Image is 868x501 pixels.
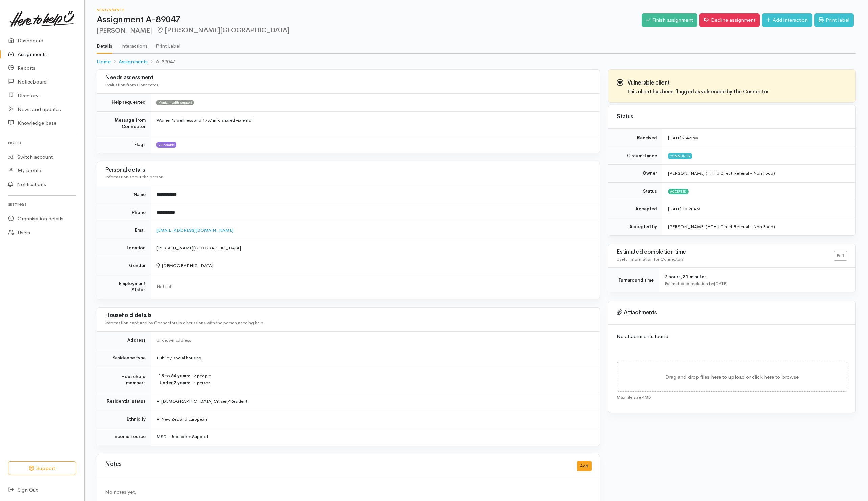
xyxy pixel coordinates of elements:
[668,170,775,176] span: [PERSON_NAME] (HTHU Direct Referral - Non Food)
[97,239,151,257] td: Location
[97,186,151,204] td: Name
[617,249,834,255] h3: Estimated completion time
[156,263,213,268] span: [DEMOGRAPHIC_DATA]
[97,54,856,70] nav: breadcrumb
[97,257,151,275] td: Gender
[642,13,697,27] a: Finish assignment
[608,165,662,183] td: Owner
[97,111,151,136] td: Message from Connector
[156,227,233,233] a: [EMAIL_ADDRESS][DOMAIN_NAME]
[156,398,247,404] span: [DEMOGRAPHIC_DATA] Citizen/Resident
[151,239,600,257] td: [PERSON_NAME][GEOGRAPHIC_DATA]
[156,117,592,124] p: Women's wellness and 1737 info shared via email
[668,135,698,141] time: [DATE] 2:42PM
[97,410,151,428] td: Ethnicity
[665,280,847,287] div: Estimated completion by
[156,380,190,386] dt: Under 2 years
[668,153,692,159] span: Community
[617,392,847,401] div: Max file size 4Mb
[577,461,592,471] button: Add
[814,13,854,27] a: Print label
[105,167,592,173] h3: Personal details
[699,13,760,27] a: Decline assignment
[156,284,171,289] span: Not set
[714,281,727,286] time: [DATE]
[156,398,159,404] span: ●
[105,461,121,471] h3: Notes
[97,349,151,367] td: Residence type
[608,182,662,200] td: Status
[97,221,151,239] td: Email
[617,309,847,316] h3: Attachments
[97,367,151,392] td: Household members
[608,218,662,235] td: Accepted by
[156,416,207,422] span: New Zealand European
[97,94,151,112] td: Help requested
[105,312,592,319] h3: Household details
[97,428,151,446] td: Income source
[608,129,662,147] td: Received
[97,58,111,66] a: Home
[151,428,600,446] td: MSD - Jobseeker Support
[156,416,159,422] span: ●
[8,461,76,475] button: Support
[105,320,263,326] span: Information captured by Connectors in discussions with the person needing help
[194,380,592,387] dd: 1 person
[119,58,148,66] a: Assignments
[97,204,151,221] td: Phone
[617,333,847,340] p: No attachments found
[8,200,76,209] h6: Settings
[608,147,662,165] td: Circumstance
[97,275,151,299] td: Employment Status
[97,34,112,54] a: Details
[120,34,148,53] a: Interactions
[668,206,700,212] time: [DATE] 10:28AM
[668,189,689,194] span: Accepted
[97,392,151,410] td: Residential status
[97,331,151,349] td: Address
[627,89,769,95] h4: This client has been flagged as vulnerable by the Connector
[148,58,175,66] li: A-89047
[151,349,600,367] td: Public / social housing
[627,80,769,86] h3: Vulnerable client
[834,251,847,261] a: Edit
[156,337,592,344] div: Unknown address
[105,82,158,88] span: Evaluation from Connector
[156,373,190,379] dt: 18 to 64 years
[97,27,642,34] h2: [PERSON_NAME]
[608,200,662,218] td: Accepted
[105,75,592,81] h3: Needs assessment
[105,488,592,496] div: No notes yet.
[762,13,812,27] a: Add interaction
[617,256,684,262] span: Useful information for Connectors
[156,26,290,34] span: [PERSON_NAME][GEOGRAPHIC_DATA]
[97,15,642,25] h1: Assignment A-89047
[156,100,194,105] span: Mental health support
[8,138,76,147] h6: Profile
[665,274,707,280] span: 7 hours, 31 minutes
[662,218,855,235] td: [PERSON_NAME] (HTHU Direct Referral - Non Food)
[97,136,151,153] td: Flags
[194,373,592,380] dd: 2 people
[97,8,642,12] h6: Assignments
[156,142,176,147] span: Vulnerable
[608,268,659,292] td: Turnaround time
[156,34,180,53] a: Print Label
[105,174,163,180] span: Information about the person
[617,114,847,120] h3: Status
[665,374,799,380] span: Drag and drop files here to upload or click here to browse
